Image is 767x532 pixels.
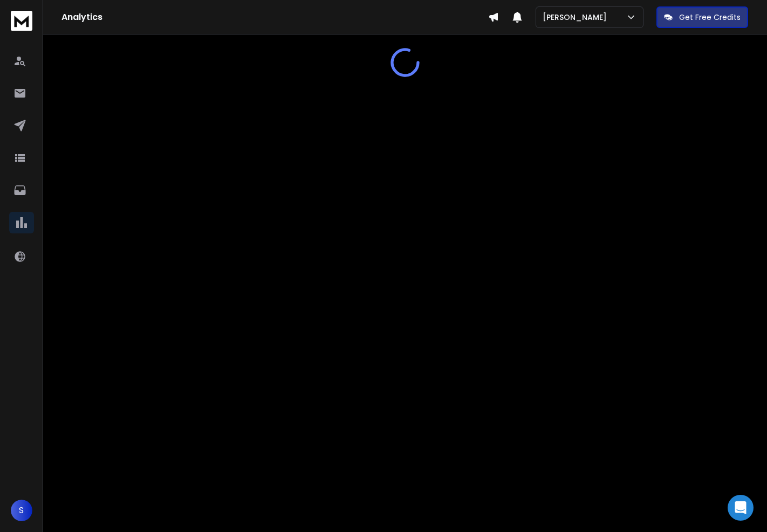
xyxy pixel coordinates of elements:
[679,12,741,23] p: Get Free Credits
[61,11,488,24] h1: Analytics
[656,6,748,28] button: Get Free Credits
[11,500,32,521] button: S
[11,11,32,31] img: logo
[543,12,611,23] p: [PERSON_NAME]
[728,495,754,521] div: Open Intercom Messenger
